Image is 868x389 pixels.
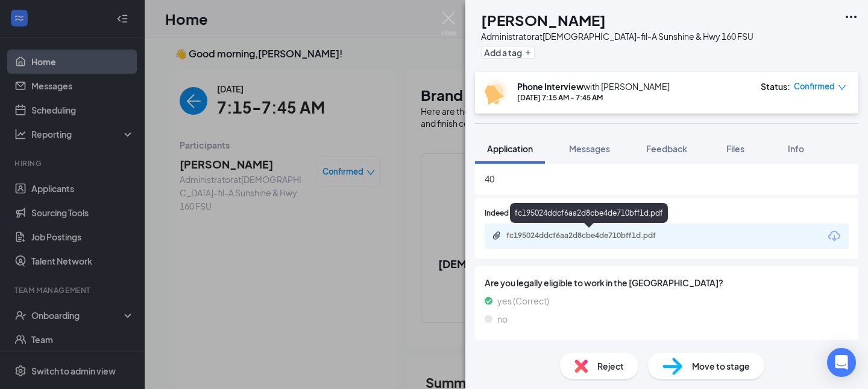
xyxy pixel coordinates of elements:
svg: Plus [524,49,532,56]
svg: Paperclip [492,231,502,240]
div: Status : [761,80,790,92]
span: Files [726,143,744,154]
div: fc195024ddcf6aa2d8cbe4de710bff1d.pdf [510,203,668,223]
span: no [497,312,508,326]
button: PlusAdd a tag [481,46,535,59]
a: Paperclipfc195024ddcf6aa2d8cbe4de710bff1d.pdf [492,231,687,242]
div: with [PERSON_NAME] [517,80,670,92]
div: Open Intercom Messenger [827,348,856,377]
span: Indeed Resume [485,208,538,219]
span: down [838,83,846,92]
div: fc195024ddcf6aa2d8cbe4de710bff1d.pdf [506,231,675,240]
span: yes (Correct) [497,294,549,307]
span: Messages [569,143,610,154]
span: Are you legally eligible to work in the [GEOGRAPHIC_DATA]? [485,276,849,289]
svg: Download [827,229,841,243]
svg: Ellipses [844,10,858,24]
span: Move to stage [692,359,750,373]
span: Confirmed [794,80,835,92]
h1: [PERSON_NAME] [481,10,606,30]
div: [DATE] 7:15 AM - 7:45 AM [517,92,670,103]
span: Application [487,143,533,154]
div: Administrator at [DEMOGRAPHIC_DATA]-fil-A Sunshine & Hwy 160 FSU [481,30,753,42]
b: Phone Interview [517,81,583,92]
span: Reject [597,359,624,373]
span: Feedback [646,143,687,154]
span: 40 [485,172,849,185]
span: Info [788,143,804,154]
